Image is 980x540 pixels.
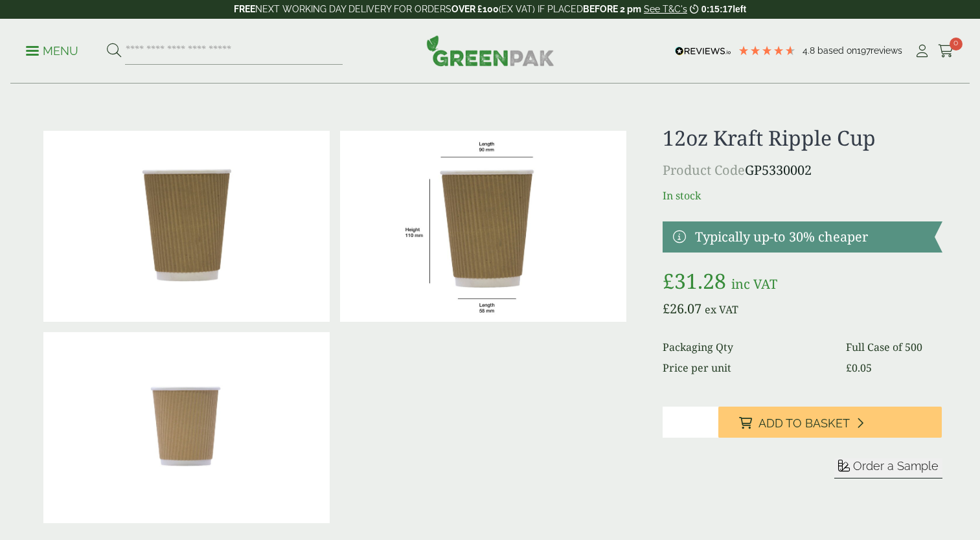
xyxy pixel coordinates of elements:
img: RippleCup_12oz [340,131,626,322]
bdi: 26.07 [663,300,701,317]
span: 0:15:17 [701,4,733,14]
a: See T&C's [644,4,687,14]
p: Menu [26,43,78,59]
i: Cart [938,45,954,58]
span: 0 [950,38,963,51]
span: £ [846,361,852,375]
img: 12oz Kraft Ripple Cup 0 [43,131,330,322]
button: Order a Sample [834,458,942,478]
a: 0 [938,41,954,61]
bdi: 0.05 [846,361,872,375]
dt: Price per unit [663,360,830,376]
p: GP5330002 [663,161,942,180]
span: Based on [817,45,857,56]
h1: 12oz Kraft Ripple Cup [663,126,942,150]
strong: OVER £100 [451,4,499,14]
span: Order a Sample [853,459,939,473]
div: 4.79 Stars [738,45,796,56]
strong: BEFORE 2 pm [583,4,641,14]
bdi: 31.28 [663,267,726,295]
span: Product Code [663,161,745,179]
img: REVIEWS.io [675,47,731,56]
dt: Packaging Qty [663,339,830,355]
span: £ [663,267,674,295]
span: reviews [871,45,902,56]
span: ex VAT [705,302,738,317]
span: 197 [857,45,871,56]
img: 12oz Kraft Ripple Cup Full Case Of 0 [43,332,330,523]
span: 4.8 [803,45,817,56]
dd: Full Case of 500 [846,339,942,355]
strong: FREE [234,4,255,14]
span: left [733,4,746,14]
span: £ [663,300,670,317]
button: Add to Basket [718,407,942,438]
span: Add to Basket [758,416,850,431]
img: GreenPak Supplies [426,35,554,66]
span: inc VAT [731,275,777,293]
i: My Account [914,45,930,58]
p: In stock [663,188,942,203]
a: Menu [26,43,78,56]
